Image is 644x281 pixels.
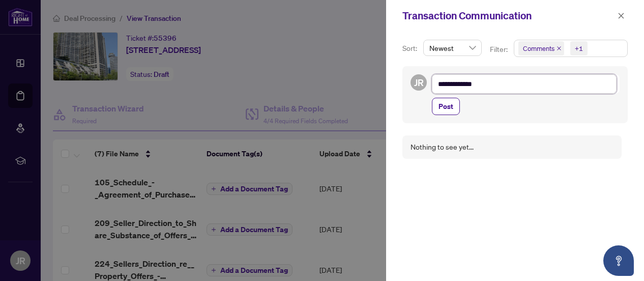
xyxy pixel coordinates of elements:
[411,142,474,153] div: Nothing to see yet...
[523,43,554,53] span: Comments
[557,46,562,51] span: close
[402,8,614,23] div: Transaction Communication
[518,41,564,55] span: Comments
[432,98,460,115] button: Post
[618,12,625,19] span: close
[575,43,583,53] div: +1
[414,75,424,90] span: JR
[438,98,453,115] span: Post
[490,44,509,55] p: Filter:
[429,40,476,55] span: Newest
[402,43,419,54] p: Sort:
[603,245,634,276] button: Open asap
